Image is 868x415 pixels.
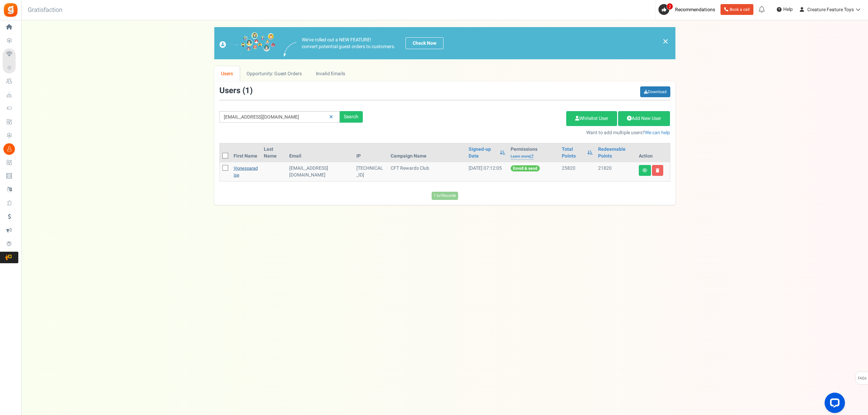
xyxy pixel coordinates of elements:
td: CFT Rewards Club [388,162,466,181]
a: Whitelist User [566,111,617,126]
span: Recommendations [675,6,715,13]
a: Reset [326,111,336,123]
img: Gratisfaction [3,2,18,18]
img: images [219,32,275,54]
th: Campaign Name [388,143,466,162]
th: Action [636,143,670,162]
a: 2 Recommendations [658,4,718,15]
span: Enroll & send [511,165,540,171]
img: images [284,42,297,57]
a: Add New User [618,111,670,126]
th: Permissions [508,143,559,162]
i: View details [643,168,647,172]
a: We can help [645,129,670,136]
td: 21820 [595,162,636,181]
i: Delete user [656,168,659,172]
th: First Name [231,143,261,162]
a: Opportunity: Guest Orders [240,66,309,81]
h3: Gratisfaction [20,3,70,17]
a: vjonesparadise [234,165,258,178]
input: Search by email or name [219,111,340,123]
a: Redeemable Points [598,146,633,160]
a: Users [214,66,240,81]
span: Creature Feature Toys [807,6,854,13]
a: Check Now [406,37,443,49]
span: 1 [245,85,250,97]
td: [DATE] 07:12:05 [466,162,508,181]
th: Last Name [261,143,286,162]
span: 2 [667,3,673,10]
td: [EMAIL_ADDRESS][DOMAIN_NAME] [287,162,354,181]
a: Learn more [511,154,533,160]
span: Help [782,6,793,13]
a: Help [774,4,795,15]
a: Book a call [721,4,753,15]
td: [TECHNICAL_ID] [354,162,388,181]
th: IP [354,143,388,162]
a: Signed-up Date [469,146,496,160]
h3: Users ( ) [219,86,253,95]
a: Download [640,86,670,97]
td: 25820 [559,162,595,181]
p: We've rolled out a NEW FEATURE! convert potential guest orders to customers. [302,37,395,50]
span: FAQs [857,372,867,385]
a: × [663,37,669,45]
a: Invalid Emails [309,66,352,81]
th: Email [287,143,354,162]
p: Want to add multiple users? [373,129,670,136]
div: Search [340,111,363,123]
a: Total Points [562,146,584,160]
